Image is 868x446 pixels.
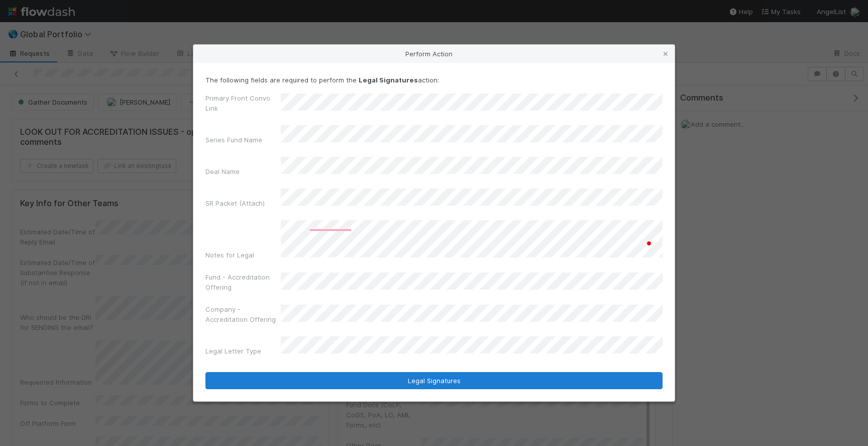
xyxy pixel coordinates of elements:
[205,135,262,145] label: Series Fund Name
[205,198,265,208] label: SR Packet (Attach)
[205,75,663,85] p: The following fields are required to perform the action:
[205,250,254,260] label: Notes for Legal
[205,304,281,324] label: Company - Accreditation Offering
[205,272,281,292] label: Fund - Accreditation Offering
[193,45,675,63] div: Perform Action
[205,166,240,176] label: Deal Name
[205,93,281,113] label: Primary Front Convo Link
[205,346,261,356] label: Legal Letter Type
[359,76,418,84] strong: Legal Signatures
[205,372,663,389] button: Legal Signatures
